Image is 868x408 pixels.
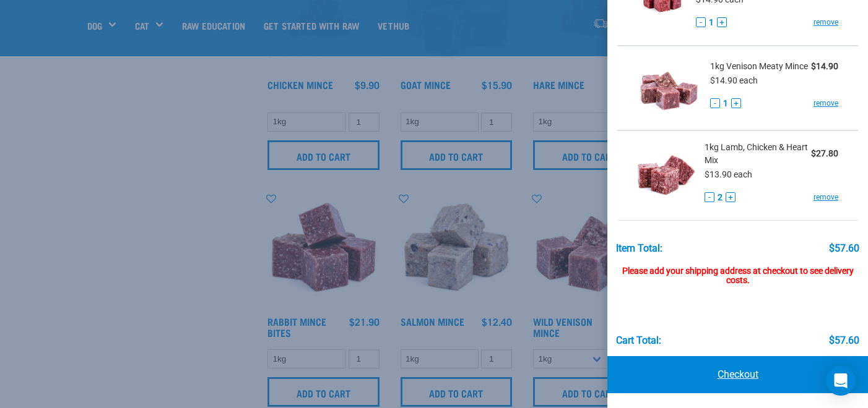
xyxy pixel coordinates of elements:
[726,192,736,202] button: +
[717,17,727,27] button: +
[709,16,714,29] span: 1
[616,335,661,346] div: Cart total:
[723,97,728,110] span: 1
[705,169,752,179] span: $13.90 each
[705,192,714,202] button: -
[696,17,706,27] button: -
[705,141,811,167] span: 1kg Lamb, Chicken & Heart Mix
[616,254,859,286] div: Please add your shipping address at checkout to see delivery costs.
[814,192,838,203] a: remove
[616,243,662,254] div: Item Total:
[637,141,695,205] img: Lamb, Chicken & Heart Mix
[710,98,720,108] button: -
[829,335,859,346] div: $57.60
[826,366,856,396] div: Open Intercom Messenger
[814,17,838,28] a: remove
[637,56,701,120] img: Venison Meaty Mince
[811,61,838,71] strong: $14.90
[829,243,859,254] div: $57.60
[710,60,808,73] span: 1kg Venison Meaty Mince
[731,98,741,108] button: +
[710,75,758,85] span: $14.90 each
[814,98,838,109] a: remove
[811,148,838,158] strong: $27.80
[718,191,723,204] span: 2
[607,356,868,393] a: Checkout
